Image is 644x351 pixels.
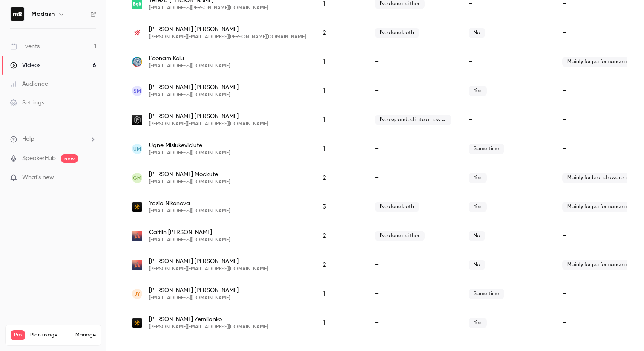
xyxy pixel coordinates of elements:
img: socialallies.com [132,260,142,270]
span: Yes [469,202,487,212]
span: [EMAIL_ADDRESS][DOMAIN_NAME] [149,92,239,99]
span: What's new [22,173,54,182]
span: [PERSON_NAME] [PERSON_NAME] [149,83,239,92]
div: – [366,308,460,337]
span: [EMAIL_ADDRESS][DOMAIN_NAME] [149,63,230,70]
span: Same time [469,289,504,299]
img: prematchapp.de [132,115,142,125]
span: Poonam Kolu [149,54,230,63]
span: I've done both [375,28,419,38]
span: [PERSON_NAME][EMAIL_ADDRESS][PERSON_NAME][DOMAIN_NAME] [149,34,306,41]
div: 1 [314,134,366,163]
span: [PERSON_NAME][EMAIL_ADDRESS][DOMAIN_NAME] [149,121,268,128]
span: SM [133,87,141,95]
div: – [460,105,554,134]
a: SpeakerHub [22,154,56,163]
span: [EMAIL_ADDRESS][PERSON_NAME][DOMAIN_NAME] [149,5,268,12]
li: help-dropdown-opener [10,135,96,144]
span: JY [134,290,140,298]
span: [EMAIL_ADDRESS][DOMAIN_NAME] [149,179,230,186]
img: skylum.com [132,318,142,328]
div: 1 [314,47,366,76]
span: I've expanded into a new country [375,115,451,125]
div: – [366,163,460,192]
div: 2 [314,163,366,192]
span: Yes [469,173,487,183]
div: Videos [10,61,40,70]
div: 1 [314,105,366,134]
span: Yes [469,318,487,328]
span: Same time [469,144,504,154]
span: I've done both [375,202,419,212]
span: [PERSON_NAME] Mockute [149,170,230,179]
div: 2 [314,18,366,47]
h6: Modash [32,10,55,18]
span: [EMAIL_ADDRESS][DOMAIN_NAME] [149,295,239,302]
div: 1 [314,308,366,337]
span: Mainly for performance marketing [562,202,639,212]
div: 2 [314,221,366,250]
span: Mainly for performance marketing [562,57,639,67]
img: Modash [11,7,24,21]
span: [EMAIL_ADDRESS][DOMAIN_NAME] [149,150,230,157]
span: [PERSON_NAME] [PERSON_NAME] [149,112,268,121]
span: Help [22,135,34,144]
div: Settings [10,99,44,107]
img: socialallies.com [132,231,142,241]
a: Manage [75,332,96,339]
div: Events [10,42,40,51]
span: [PERSON_NAME][EMAIL_ADDRESS][DOMAIN_NAME] [149,266,268,273]
span: [PERSON_NAME] [PERSON_NAME] [149,25,306,34]
div: – [460,47,554,76]
div: – [366,279,460,308]
span: UM [133,145,141,153]
div: – [366,250,460,279]
span: [PERSON_NAME] [PERSON_NAME] [149,257,268,266]
span: No [469,28,485,38]
div: 1 [314,279,366,308]
div: – [366,47,460,76]
span: [EMAIL_ADDRESS][DOMAIN_NAME] [149,237,230,244]
span: [PERSON_NAME][EMAIL_ADDRESS][DOMAIN_NAME] [149,324,268,331]
img: bath.ac.uk [132,57,142,67]
span: Ugne Misiukeviciute [149,141,230,150]
img: shuttlerock.com [132,28,142,38]
span: [PERSON_NAME] [PERSON_NAME] [149,286,239,295]
span: Yasia Nikonova [149,199,230,208]
div: 2 [314,250,366,279]
span: Pro [11,330,25,340]
span: Mainly for performance marketing [562,260,639,270]
img: skylum.com [132,202,142,212]
span: new [61,154,78,163]
span: [EMAIL_ADDRESS][DOMAIN_NAME] [149,208,230,215]
span: I've done neither [375,231,425,241]
span: GM [133,174,141,182]
span: Yes [469,86,487,96]
div: Audience [10,80,48,88]
span: Mainly for brand awareness [562,173,639,183]
div: 1 [314,76,366,105]
span: No [469,260,485,270]
span: [PERSON_NAME] Zemlianko [149,315,268,324]
span: Plan usage [30,332,70,339]
span: No [469,231,485,241]
span: Caitlin [PERSON_NAME] [149,228,230,237]
div: – [366,76,460,105]
div: – [366,134,460,163]
div: 3 [314,192,366,221]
